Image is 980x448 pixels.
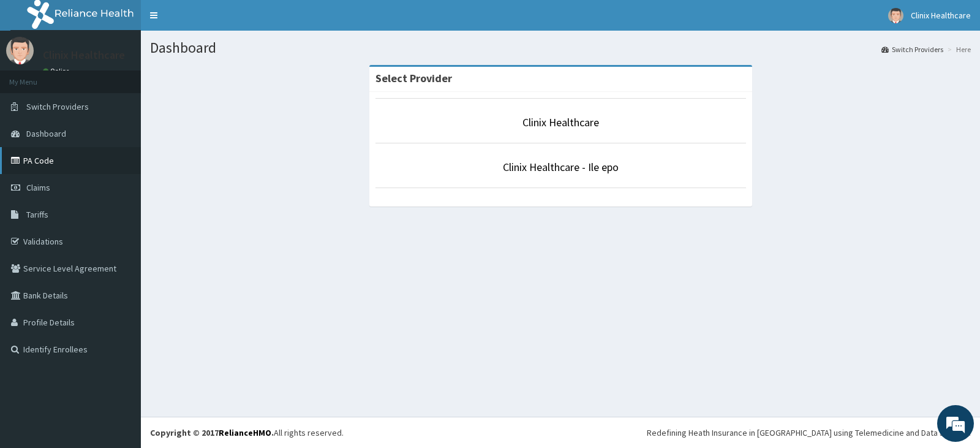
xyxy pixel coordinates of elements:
li: Here [944,44,971,55]
div: Redefining Heath Insurance in [GEOGRAPHIC_DATA] using Telemedicine and Data Science! [647,427,971,439]
span: Clinix Healthcare [911,10,971,21]
span: Dashboard [26,128,66,139]
span: Tariffs [26,209,48,220]
a: Switch Providers [881,44,943,55]
a: Online [43,67,72,75]
h1: Dashboard [150,40,971,56]
span: Claims [26,182,50,193]
a: Clinix Healthcare - Ile epo [503,160,619,174]
img: User Image [888,8,903,23]
img: User Image [6,37,34,64]
strong: Select Provider [375,71,452,85]
p: Clinix Healthcare [43,50,125,61]
a: RelianceHMO [219,427,271,438]
span: Switch Providers [26,101,89,112]
footer: All rights reserved. [141,417,980,448]
strong: Copyright © 2017 . [150,427,274,438]
a: Clinix Healthcare [522,115,599,129]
